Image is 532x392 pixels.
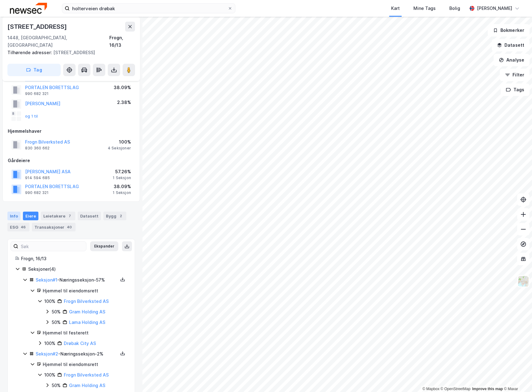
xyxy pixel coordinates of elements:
a: Improve this map [472,387,503,391]
div: 2 [118,213,124,219]
div: 38.09% [113,183,131,190]
div: 7 [67,213,73,219]
button: Tags [501,84,530,96]
div: 100% [44,340,55,347]
div: 46 [20,224,27,230]
div: Eiere [23,212,38,220]
div: Bygg [103,212,126,220]
div: Frogn, 16/13 [21,255,127,262]
img: newsec-logo.f6e21ccffca1b3a03d2d.png [10,3,47,14]
iframe: Chat Widget [501,362,532,392]
div: Hjemmel til eiendomsrett [43,361,127,368]
div: Gårdeiere [8,157,135,164]
div: 50% [52,308,61,316]
div: Leietakere [41,212,75,220]
div: 1 Seksjon [113,190,131,195]
a: Mapbox [422,387,439,391]
div: Hjemmelshaver [8,127,135,135]
input: Søk [18,242,86,251]
div: 100% [44,371,55,379]
div: 2.38% [117,99,131,106]
button: Datasett [492,39,530,51]
div: - Næringsseksjon - 2% [36,350,118,358]
div: 40 [66,224,73,230]
div: 4 Seksjoner [108,146,131,151]
div: Mine Tags [413,5,436,12]
div: 38.09% [114,84,131,91]
div: 914 594 685 [25,175,50,180]
a: Gram Holding AS [69,383,105,388]
div: Kontrollprogram for chat [501,362,532,392]
div: ESG [7,223,29,231]
div: 50% [52,382,61,389]
div: Transaksjoner [32,223,76,231]
div: 830 360 662 [25,146,50,151]
div: [STREET_ADDRESS] [7,22,68,32]
a: OpenStreetMap [441,387,471,391]
a: Seksjon#2 [36,351,58,356]
div: 1 Seksjon [113,175,131,180]
a: Lama Holding AS [69,320,105,325]
a: Frogn Bilverksted AS [64,372,109,377]
input: Søk på adresse, matrikkel, gårdeiere, leietakere eller personer [70,4,228,13]
div: Hjemmel til festerett [43,329,127,337]
button: Tag [7,64,61,76]
div: 50% [52,319,61,326]
div: Seksjoner ( 4 ) [28,265,127,273]
button: Filter [500,69,530,81]
div: Frogn, 16/13 [109,34,135,49]
div: [PERSON_NAME] [477,5,512,12]
div: 100% [44,298,55,305]
div: 990 682 321 [25,91,49,96]
a: Seksjon#1 [36,277,57,282]
div: [STREET_ADDRESS] [7,49,130,56]
span: Tilhørende adresser: [7,50,53,55]
div: 990 682 321 [25,190,49,195]
div: 57.26% [113,168,131,175]
a: Drøbak City AS [64,341,96,346]
button: Analyse [494,54,530,66]
button: Bokmerker [488,24,530,37]
a: Gram Holding AS [69,309,105,314]
div: Hjemmel til eiendomsrett [43,287,127,295]
button: Ekspander [90,241,118,251]
div: Info [7,212,20,220]
div: 100% [108,138,131,146]
div: Datasett [78,212,101,220]
div: - Næringsseksjon - 57% [36,276,118,284]
div: Kart [391,5,400,12]
div: 1448, [GEOGRAPHIC_DATA], [GEOGRAPHIC_DATA] [7,34,109,49]
div: Bolig [449,5,460,12]
img: Z [517,275,529,287]
a: Frogn Bilverksted AS [64,299,109,304]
